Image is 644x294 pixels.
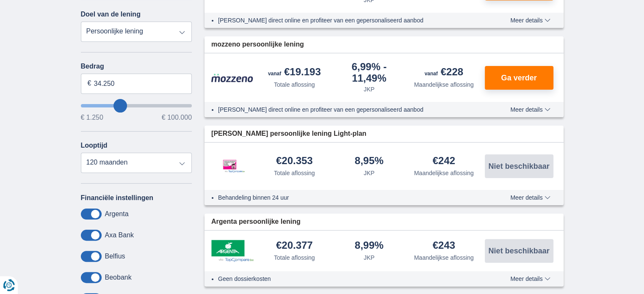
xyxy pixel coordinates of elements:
div: JKP [364,253,375,262]
span: Meer details [510,276,550,282]
input: wantToBorrow [81,104,192,107]
div: €228 [425,67,463,79]
button: Niet beschikbaar [485,239,553,263]
div: Totale aflossing [274,253,315,262]
img: product.pl.alt Mozzeno [211,73,254,82]
label: Bedrag [81,63,192,70]
div: Maandelijkse aflossing [414,80,474,89]
span: mozzeno persoonlijke lening [211,40,304,49]
span: € 1.250 [81,114,103,121]
div: €242 [433,156,455,167]
li: [PERSON_NAME] direct online en profiteer van een gepersonaliseerd aanbod [218,16,479,25]
span: € [88,79,91,88]
span: Niet beschikbaar [488,247,549,255]
button: Niet beschikbaar [485,154,553,178]
label: Beobank [105,274,132,281]
button: Meer details [504,106,556,113]
img: product.pl.alt Argenta [211,240,254,262]
label: Financiële instellingen [81,194,154,202]
div: Totale aflossing [274,169,315,177]
div: JKP [364,85,375,93]
span: Meer details [510,17,550,23]
div: €19.193 [268,67,321,79]
label: Looptijd [81,142,108,149]
div: Maandelijkse aflossing [414,169,474,177]
img: product.pl.alt Leemans Kredieten [211,151,254,181]
span: Meer details [510,107,550,113]
li: [PERSON_NAME] direct online en profiteer van een gepersonaliseerd aanbod [218,105,479,114]
label: Axa Bank [105,231,134,239]
div: €20.377 [276,240,313,252]
span: Niet beschikbaar [488,162,549,170]
div: Totale aflossing [274,80,315,89]
div: JKP [364,169,375,177]
span: Argenta persoonlijke lening [211,217,301,227]
button: Meer details [504,275,556,282]
div: €243 [433,240,455,252]
button: Meer details [504,17,556,24]
label: Argenta [105,210,129,218]
button: Meer details [504,194,556,201]
span: € 100.000 [162,114,192,121]
li: Behandeling binnen 24 uur [218,193,479,202]
div: 8,99% [355,240,384,252]
div: Maandelijkse aflossing [414,253,474,262]
div: 8,95% [355,156,384,167]
span: [PERSON_NAME] persoonlijke lening Light-plan [211,129,366,139]
span: Ga verder [501,74,536,82]
li: Geen dossierkosten [218,275,479,283]
div: €20.353 [276,156,313,167]
label: Belfius [105,253,125,260]
span: Meer details [510,195,550,201]
button: Ga verder [485,66,553,90]
label: Doel van de lening [81,11,141,18]
div: 6,99% [335,62,404,83]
